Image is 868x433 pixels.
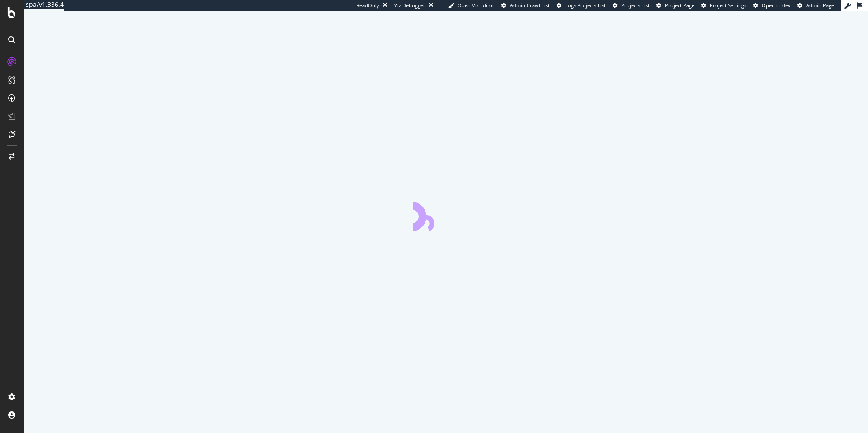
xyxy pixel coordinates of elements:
div: Viz Debugger: [394,2,427,9]
a: Project Settings [701,2,746,9]
span: Project Settings [710,2,746,9]
span: Open Viz Editor [458,2,495,9]
span: Open in dev [762,2,791,9]
a: Projects List [613,2,650,9]
a: Admin Crawl List [501,2,550,9]
a: Open Viz Editor [448,2,495,9]
a: Project Page [656,2,694,9]
div: animation [413,198,478,231]
a: Admin Page [797,2,834,9]
span: Admin Page [806,2,834,9]
div: ReadOnly: [356,2,381,9]
span: Logs Projects List [565,2,606,9]
a: Logs Projects List [557,2,606,9]
a: Open in dev [753,2,791,9]
span: Projects List [621,2,650,9]
span: Admin Crawl List [510,2,550,9]
span: Project Page [665,2,694,9]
